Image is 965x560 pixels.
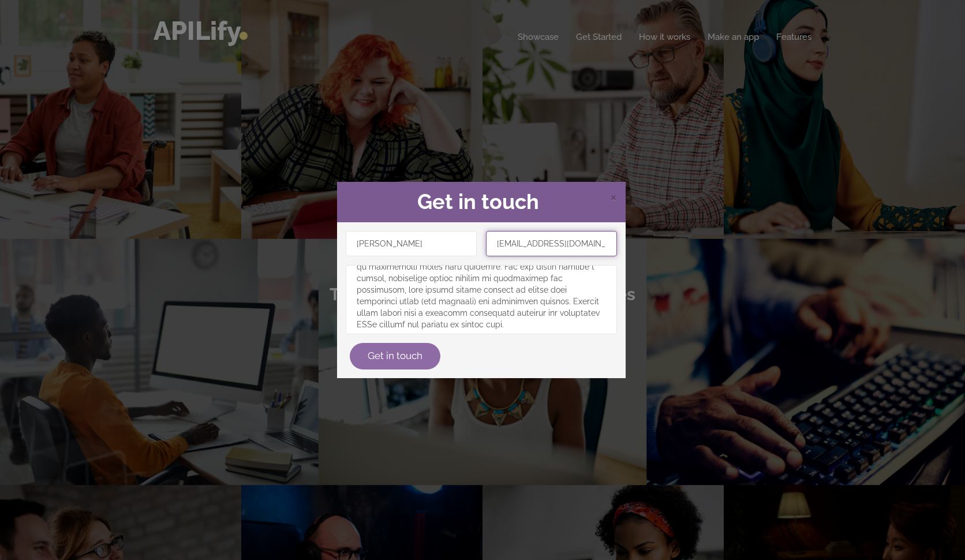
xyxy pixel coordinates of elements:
[610,188,617,205] span: ×
[610,189,617,204] span: Close
[350,343,440,369] button: Get in touch
[346,191,617,214] h2: Get in touch
[486,231,617,256] input: Email
[346,231,477,256] input: Name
